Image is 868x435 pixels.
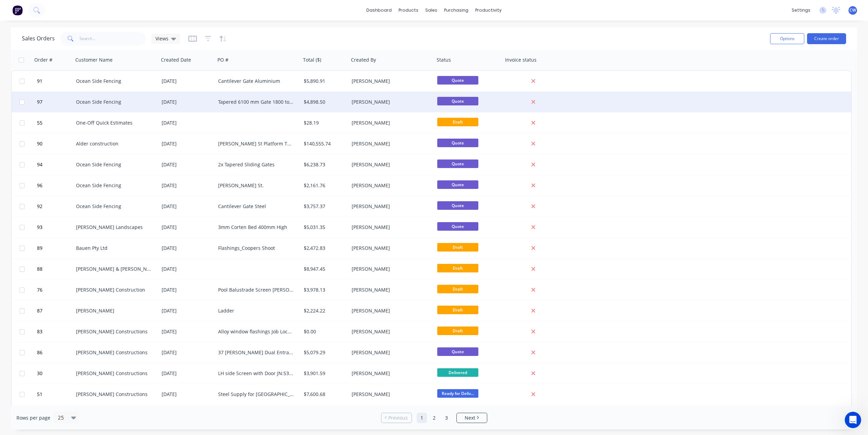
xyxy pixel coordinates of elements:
[162,391,213,398] div: [DATE]
[37,182,42,189] span: 96
[218,78,294,85] div: Cantilever Gate Aluminium
[76,370,152,377] div: [PERSON_NAME] Constructions
[304,99,344,105] div: $4,898.50
[37,286,42,293] span: 76
[352,140,428,147] div: [PERSON_NAME]
[437,368,478,377] span: Delivered
[162,182,213,189] div: [DATE]
[76,391,152,398] div: [PERSON_NAME] Constructions
[807,33,846,44] button: Create order
[37,245,42,252] span: 89
[35,384,76,405] button: 51
[76,140,152,147] div: Alder construction
[437,159,478,168] span: Quote
[378,413,490,423] ul: Pagination
[352,161,428,168] div: [PERSON_NAME]
[472,5,505,15] div: productivity
[845,412,861,428] iframe: Intercom live chat
[218,224,294,231] div: 3mm Corten Bed 400mm High
[76,328,152,335] div: [PERSON_NAME] Constructions
[437,347,478,356] span: Quote
[35,196,76,217] button: 92
[37,391,42,398] span: 51
[437,56,451,63] div: Status
[437,264,478,272] span: Draft
[352,78,428,85] div: [PERSON_NAME]
[79,32,146,46] input: Search...
[304,245,344,252] div: $2,472.83
[437,76,478,85] span: Quote
[352,391,428,398] div: [PERSON_NAME]
[76,99,152,105] div: Ocean Side Fencing
[352,224,428,231] div: [PERSON_NAME]
[16,414,50,421] span: Rows per page
[8,199,129,206] div: Did this answer your question?
[35,175,76,196] button: 96
[35,280,76,300] button: 76
[304,349,344,356] div: $5,079.29
[437,222,478,231] span: Quote
[352,286,428,293] div: [PERSON_NAME]
[162,245,213,252] div: [DATE]
[35,92,76,112] button: 97
[37,203,42,210] span: 92
[218,286,294,293] div: Pool Balustrade Screen [PERSON_NAME] Drive
[162,119,213,126] div: [DATE]
[35,321,76,342] button: 83
[304,328,344,335] div: $0.00
[162,161,213,168] div: [DATE]
[437,389,478,398] span: Ready for Deliv...
[441,413,452,423] a: Page 3
[76,307,152,314] div: [PERSON_NAME]
[37,99,42,105] span: 97
[304,119,344,126] div: $28.19
[12,5,23,15] img: Factory
[505,56,537,63] div: Invoice status
[162,203,213,210] div: [DATE]
[218,349,294,356] div: 37 [PERSON_NAME] Dual Entrance Gates
[76,161,152,168] div: Ocean Side Fencing
[437,243,478,252] span: Draft
[437,139,478,147] span: Quote
[162,286,213,293] div: [DATE]
[35,217,76,238] button: 93
[352,99,428,105] div: [PERSON_NAME]
[437,327,478,335] span: Draft
[441,5,472,15] div: purchasing
[218,370,294,377] div: LH side Screen with Door JN:5345
[81,206,91,219] span: 😃
[162,224,213,231] div: [DATE]
[37,328,42,335] span: 83
[218,391,294,398] div: Steel Supply for [GEOGRAPHIC_DATA]
[218,203,294,210] div: Cantilever Gate Steel
[304,161,344,168] div: $6,238.73
[437,118,478,126] span: Draft
[352,307,428,314] div: [PERSON_NAME]
[304,78,344,85] div: $5,890.91
[352,245,428,252] div: [PERSON_NAME]
[437,201,478,210] span: Quote
[75,56,113,63] div: Customer Name
[850,7,856,13] span: CW
[35,342,76,363] button: 86
[457,414,487,421] a: Next page
[304,370,344,377] div: $3,901.59
[162,78,213,85] div: [DATE]
[76,224,152,231] div: [PERSON_NAME] Landscapes
[218,99,294,105] div: Tapered 6100 mm Gate 1800 to 1500 with 65x16 slats
[37,307,42,314] span: 87
[218,182,294,189] div: [PERSON_NAME] St.
[304,391,344,398] div: $7,600.68
[37,266,42,272] span: 88
[35,113,76,133] button: 55
[35,71,76,91] button: 91
[162,99,213,105] div: [DATE]
[788,5,814,15] div: settings
[304,140,344,147] div: $140,555.74
[162,266,213,272] div: [DATE]
[60,206,77,219] span: neutral face reaction
[388,414,408,421] span: Previous
[77,206,95,219] span: smiley reaction
[37,224,42,231] span: 93
[37,140,42,147] span: 90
